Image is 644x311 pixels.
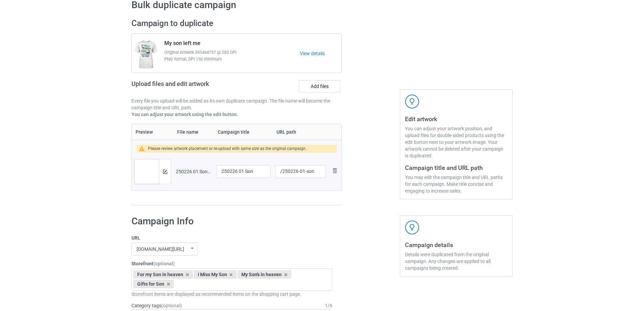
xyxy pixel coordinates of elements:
a: View details [300,50,341,57]
label: Add files [299,80,340,92]
img: svg+xml;base64,PD94bWwgdmVyc2lvbj0iMS4wIiBlbmNvZGluZz0iVVRGLTgiPz4KPHN2ZyB3aWR0aD0iMjhweCIgaGVpZ2... [331,166,339,175]
div: Gifts for Son [134,280,174,288]
div: I Miss My Son [194,270,237,279]
div: For my Son in heaven [134,270,193,279]
div: My Son's in heaven [238,270,291,279]
div: You can adjust your artwork position, and upload files for double-sided products using the edit b... [405,125,507,159]
span: (optional) [161,303,182,308]
h3: Campaign title and URL path [405,164,507,172]
h2: Upload files and edit artwork [132,80,258,93]
div: Storefront items are displayed as recommended items on the shopping cart page. [132,291,332,297]
img: warning [139,146,148,151]
span: (optional) [153,261,175,266]
img: svg+xml;base64,PD94bWwgdmVyc2lvbj0iMS4wIiBlbmNvZGluZz0iVVRGLTgiPz4KPHN2ZyB3aWR0aD0iNDJweCIgaGVpZ2... [405,94,419,109]
span: Original Artwork 3954x4757 @ 283 DPI [164,49,300,56]
h2: Campaign to duplicate [132,18,342,29]
label: Storefront [132,260,332,267]
div: 250226 01 Son.png [176,168,212,175]
label: Category tags [132,302,182,309]
p: Every file you upload will be added as its own duplicate campaign. The file name will become the ... [132,97,342,111]
img: svg+xml;base64,PD94bWwgdmVyc2lvbj0iMS4wIiBlbmNvZGluZz0iVVRGLTgiPz4KPHN2ZyB3aWR0aD0iMTRweCIgaGVpZ2... [163,170,167,174]
span: My son left me [164,40,200,49]
div: Please review artwork placement or re-upload with same size as the original campaign. [148,145,307,153]
th: URL path [273,124,328,140]
img: svg+xml;base64,PD94bWwgdmVyc2lvbj0iMS4wIiBlbmNvZGluZz0iVVRGLTgiPz4KPHN2ZyB3aWR0aD0iNDJweCIgaGVpZ2... [405,220,419,235]
div: 1 / 6 [325,302,332,309]
th: File name [173,124,214,140]
h3: Campaign details [405,241,507,249]
div: [DOMAIN_NAME][URL] [137,247,184,251]
th: Preview [132,124,173,140]
h3: Edit artwork [405,115,507,123]
div: You may edit the campaign title and URL paths for each campaign. Make title concise and engaging ... [405,174,507,194]
label: URL [132,235,332,241]
b: You can adjust your artwork using the edit button. [132,112,238,117]
h1: Campaign Info [132,215,332,227]
div: Details were duplicated from the original campaign. Any changes are applied to all campaigns bein... [405,251,507,271]
span: PNG format, DPI 150 minimum [164,56,300,63]
th: Campaign title [214,124,273,140]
